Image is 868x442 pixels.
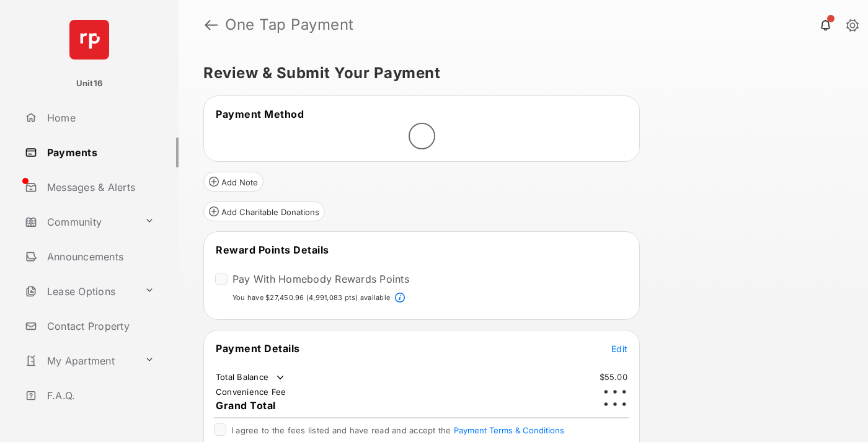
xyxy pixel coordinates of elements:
span: I agree to the fees listed and have read and accept the [231,425,564,435]
p: You have $27,450.96 (4,991,083 pts) available [232,293,390,303]
img: svg+xml;base64,PHN2ZyB4bWxucz0iaHR0cDovL3d3dy53My5vcmcvMjAwMC9zdmciIHdpZHRoPSI2NCIgaGVpZ2h0PSI2NC... [69,20,109,60]
a: Community [20,207,139,237]
button: Add Charitable Donations [203,201,325,221]
a: Contact Property [20,311,179,341]
span: Payment Method [216,108,304,120]
strong: One Tap Payment [225,17,354,32]
span: Payment Details [216,342,300,355]
span: Grand Total [216,399,276,412]
h5: Review & Submit Your Payment [203,66,833,81]
span: Reward Points Details [216,244,329,256]
a: Payments [20,138,179,167]
td: $55.00 [599,371,629,382]
td: Convenience Fee [215,386,287,397]
button: Add Note [203,172,263,192]
label: Pay With Homebody Rewards Points [232,273,409,285]
button: I agree to the fees listed and have read and accept the [454,425,564,435]
a: Messages & Alerts [20,172,179,202]
a: Announcements [20,242,179,272]
a: Lease Options [20,276,139,306]
a: F.A.Q. [20,381,179,410]
span: Edit [611,343,627,354]
button: Edit [611,342,627,355]
td: Total Balance [215,371,286,384]
p: Unit16 [76,77,103,90]
a: My Apartment [20,346,139,376]
a: Home [20,103,179,133]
